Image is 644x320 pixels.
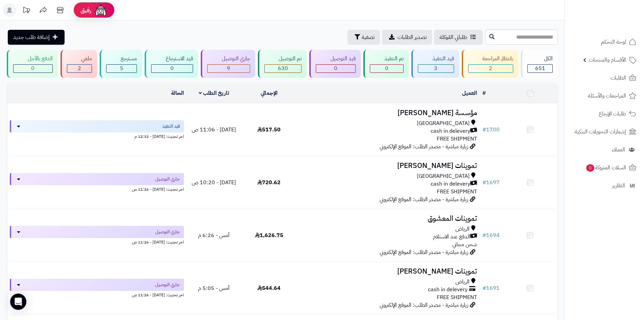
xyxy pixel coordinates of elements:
a: تم التوصيل 630 [257,50,308,78]
span: زيارة مباشرة - مصدر الطلب: الموقع الإلكتروني [380,143,468,151]
div: الدفع بالآجل [13,55,53,63]
a: إشعارات التحويلات البنكية [569,124,640,140]
span: إضافة طلب جديد [13,33,50,41]
span: 517.50 [257,126,281,134]
div: تم التنفيذ [370,55,404,63]
div: اخر تحديث: [DATE] - 11:26 ص [10,185,184,192]
span: طلباتي المُوكلة [439,33,467,41]
span: # [482,231,486,239]
div: جاري التوصيل [207,55,250,63]
a: لوحة التحكم [569,34,640,50]
div: 0 [151,65,193,72]
div: ملغي [67,55,92,63]
span: تصفية [362,33,375,41]
span: الدفع عند الاستلام [433,233,470,241]
a: تصدير الطلبات [382,30,432,45]
a: الدفع بالآجل 0 [5,50,59,78]
span: 544.64 [257,284,281,292]
span: [GEOGRAPHIC_DATA] [417,120,470,127]
img: ai-face.png [94,3,108,17]
a: #1694 [482,231,500,239]
a: # [482,89,486,97]
a: العميل [462,89,477,97]
span: جاري التوصيل [155,281,180,288]
span: السلات المتروكة [586,163,626,172]
span: المراجعات والأسئلة [588,91,626,101]
span: 0 [170,64,174,72]
a: #1697 [482,178,500,187]
span: [DATE] - 10:20 ص [192,178,236,187]
div: 0 [14,65,52,72]
span: أمس - 5:05 م [198,284,230,292]
a: مسترجع 5 [98,50,143,78]
a: الحالة [171,89,184,97]
span: # [482,178,486,187]
span: [GEOGRAPHIC_DATA] [417,172,470,180]
a: التقارير [569,177,640,194]
div: مسترجع [106,55,137,63]
span: 630 [278,64,288,72]
span: cash in delevery [428,286,468,294]
h3: تموينات [PERSON_NAME] [299,162,477,170]
div: 630 [265,65,302,72]
h3: مؤسسة [PERSON_NAME] [299,109,477,117]
span: cash in delevery [431,127,470,135]
div: 9 [208,65,250,72]
span: جاري التوصيل [155,176,180,183]
span: 0 [586,164,594,172]
a: ملغي 2 [59,50,99,78]
div: قيد التنفيذ [418,55,454,63]
span: 0 [385,64,388,72]
div: 0 [370,65,403,72]
a: السلات المتروكة0 [569,159,640,176]
span: 5 [120,64,123,72]
a: قيد الاسترجاع 0 [143,50,199,78]
span: زيارة مباشرة - مصدر الطلب: الموقع الإلكتروني [380,195,468,204]
span: 1,626.75 [255,231,283,239]
a: جاري التوصيل 9 [199,50,257,78]
span: # [482,126,486,134]
div: قيد التوصيل [316,55,356,63]
img: logo-2.png [598,18,638,33]
span: الرياض [455,225,470,233]
button: تصفية [348,30,380,45]
span: إشعارات التحويلات البنكية [575,127,626,136]
span: رفيق [80,6,91,14]
h3: تموينات [PERSON_NAME] [299,268,477,275]
a: طلبات الإرجاع [569,106,640,122]
span: 3 [434,64,437,72]
span: شحن مجاني [452,240,477,249]
span: 651 [535,64,545,72]
span: 2 [78,64,81,72]
span: جاري التوصيل [155,229,180,235]
span: cash in delevery [431,180,470,188]
div: اخر تحديث: [DATE] - 12:32 م [10,132,184,140]
div: 3 [418,65,454,72]
span: 0 [334,64,337,72]
a: طلباتي المُوكلة [434,30,483,45]
span: طلبات الإرجاع [599,109,626,119]
a: الكل651 [520,50,559,78]
a: بانتظار المراجعة 2 [460,50,520,78]
a: العملاء [569,142,640,158]
div: اخر تحديث: [DATE] - 11:26 ص [10,238,184,245]
a: تاريخ الطلب [199,89,230,97]
span: لوحة التحكم [601,37,626,47]
span: FREE SHIPMENT [437,293,477,301]
span: [DATE] - 11:06 ص [192,126,236,134]
span: تصدير الطلبات [398,33,427,41]
a: #1691 [482,284,500,292]
span: العملاء [612,145,625,154]
a: الإجمالي [261,89,278,97]
span: 2 [489,64,492,72]
span: FREE SHIPMENT [437,188,477,196]
a: إضافة طلب جديد [8,30,65,45]
span: أمس - 6:26 م [198,231,230,239]
span: # [482,284,486,292]
span: قيد التنفيذ [162,123,180,130]
span: FREE SHIPMENT [437,135,477,143]
div: اخر تحديث: [DATE] - 11:26 ص [10,291,184,298]
span: الطلبات [611,73,626,83]
span: 720.62 [257,178,281,187]
span: زيارة مباشرة - مصدر الطلب: الموقع الإلكتروني [380,248,468,256]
